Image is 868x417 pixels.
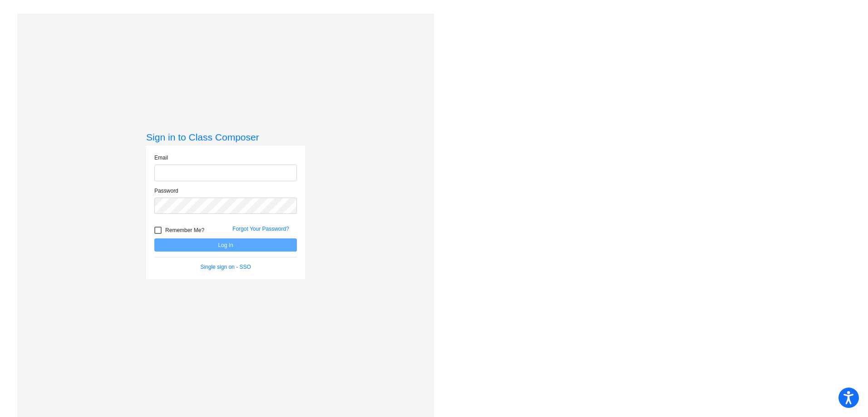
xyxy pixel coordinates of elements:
[154,154,168,162] label: Email
[154,187,178,195] label: Password
[200,264,251,270] a: Single sign on - SSO
[232,226,289,232] a: Forgot Your Password?
[154,238,297,252] button: Log In
[165,225,204,236] span: Remember Me?
[146,131,305,143] h3: Sign in to Class Composer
